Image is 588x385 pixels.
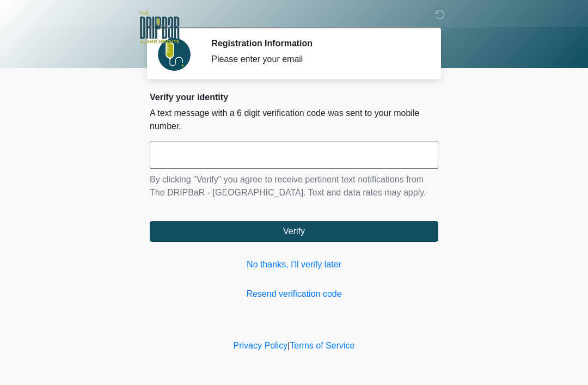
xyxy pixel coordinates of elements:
h2: Verify your identity [150,92,438,102]
img: The DRIPBaR - Alamo Heights Logo [139,8,180,47]
a: Resend verification code [150,288,438,301]
div: Please enter your email [211,53,422,66]
a: No thanks, I'll verify later [150,258,438,271]
a: | [287,341,290,350]
p: By clicking "Verify" you agree to receive pertinent text notifications from The DRIPBaR - [GEOGRA... [150,173,438,199]
button: Verify [150,221,438,242]
a: Privacy Policy [234,341,288,350]
p: A text message with a 6 digit verification code was sent to your mobile number. [150,107,438,133]
a: Terms of Service [290,341,354,350]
